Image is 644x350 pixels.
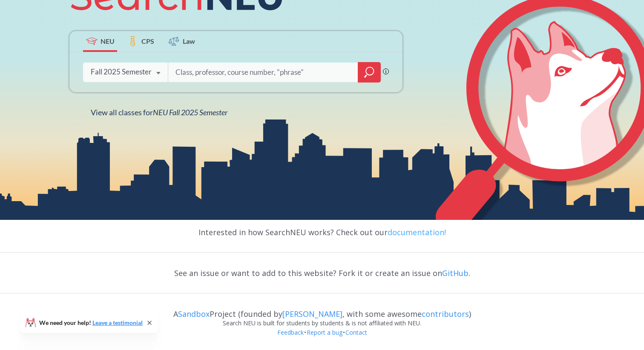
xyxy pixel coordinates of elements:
[358,62,381,83] div: magnifying glass
[442,268,469,278] a: GitHub
[422,309,469,319] a: contributors
[345,328,368,336] a: Contact
[277,328,304,336] a: Feedback
[183,36,195,46] span: Law
[91,67,152,77] div: Fall 2025 Semester
[306,328,343,336] a: Report a bug
[282,309,342,319] a: [PERSON_NAME]
[101,36,115,46] span: NEU
[364,66,374,78] svg: magnifying glass
[91,108,227,117] span: View all classes for
[388,227,446,237] a: documentation!
[175,63,352,81] input: Class, professor, course number, "phrase"
[141,36,154,46] span: CPS
[178,309,210,319] a: Sandbox
[153,108,227,117] span: NEU Fall 2025 Semester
